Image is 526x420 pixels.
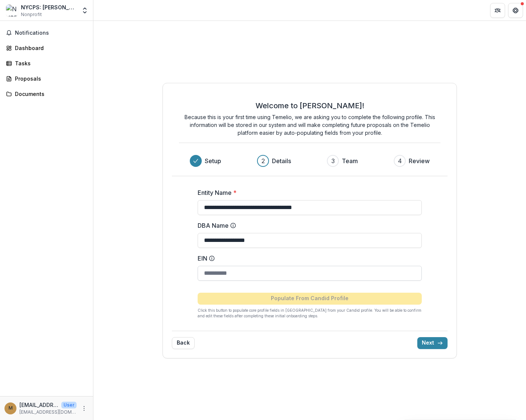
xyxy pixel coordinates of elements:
[15,75,84,83] div: Proposals
[3,42,90,54] a: Dashboard
[409,156,430,165] h3: Review
[331,156,335,165] div: 3
[19,401,58,409] p: [EMAIL_ADDRESS][DOMAIN_NAME]
[15,30,87,36] span: Notifications
[198,221,417,230] label: DBA Name
[262,156,265,165] div: 2
[80,3,90,18] button: Open entity switcher
[15,44,84,52] div: Dashboard
[256,101,364,110] h2: Welcome to [PERSON_NAME]!
[21,3,77,11] div: NYCPS: [PERSON_NAME][GEOGRAPHIC_DATA]
[417,337,448,349] button: Next
[61,402,77,408] p: User
[15,59,84,67] div: Tasks
[205,156,221,165] h3: Setup
[3,72,90,85] a: Proposals
[3,27,90,39] button: Notifications
[198,293,422,305] button: Populate From Candid Profile
[80,404,89,413] button: More
[508,3,523,18] button: Get Help
[190,155,430,167] div: Progress
[198,308,422,319] p: Click this button to populate core profile fields in [GEOGRAPHIC_DATA] from your Candid profile. ...
[3,57,90,69] a: Tasks
[15,90,84,98] div: Documents
[3,88,90,100] a: Documents
[19,409,77,416] p: [EMAIL_ADDRESS][DOMAIN_NAME]
[198,188,417,197] label: Entity Name
[172,337,195,349] button: Back
[398,156,402,165] div: 4
[6,4,18,16] img: NYCPS: Thomas A. Edison CTE High School
[21,11,42,18] span: Nonprofit
[490,3,505,18] button: Partners
[272,156,291,165] h3: Details
[179,113,440,137] p: Because this is your first time using Temelio, we are asking you to complete the following profil...
[198,254,417,263] label: EIN
[342,156,358,165] h3: Team
[9,406,13,411] div: mojeda3@schools.nyc.gov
